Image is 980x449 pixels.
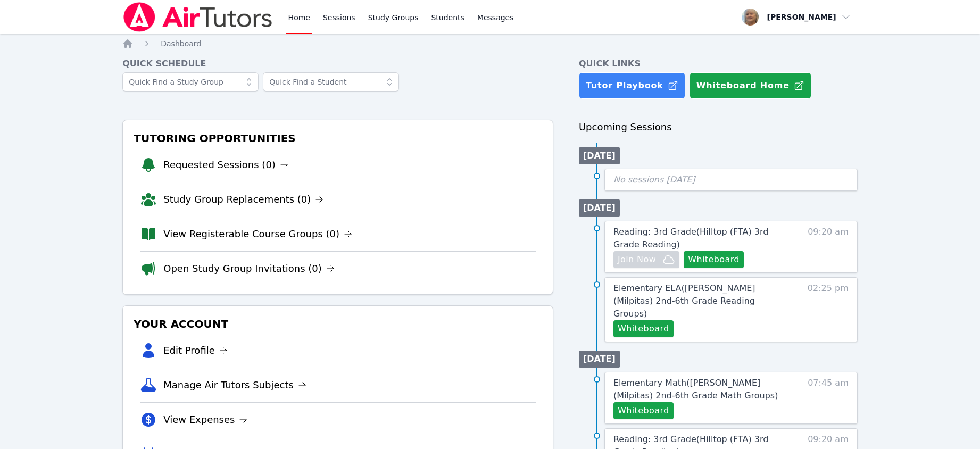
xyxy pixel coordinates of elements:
a: Elementary ELA([PERSON_NAME] (Milpitas) 2nd-6th Grade Reading Groups) [613,282,790,320]
h3: Upcoming Sessions [579,120,858,135]
h3: Tutoring Opportunities [131,129,544,148]
a: Reading: 3rd Grade(Hilltop (FTA) 3rd Grade Reading) [613,226,790,251]
a: Edit Profile [163,343,228,358]
img: Air Tutors [122,2,273,32]
input: Quick Find a Study Group [122,72,259,92]
li: [DATE] [579,199,620,217]
li: [DATE] [579,147,620,164]
h4: Quick Links [579,57,858,70]
h3: Your Account [131,314,544,334]
span: Reading: 3rd Grade ( Hilltop (FTA) 3rd Grade Reading ) [613,227,768,250]
a: View Registerable Course Groups (0) [163,227,352,242]
a: Elementary Math([PERSON_NAME] (Milpitas) 2nd-6th Grade Math Groups) [613,377,790,402]
a: View Expenses [163,412,247,427]
a: Tutor Playbook [579,72,685,99]
button: Join Now [613,251,679,268]
span: 02:25 pm [808,282,849,337]
nav: Breadcrumb [122,38,858,49]
span: No sessions [DATE] [613,174,695,185]
span: Elementary ELA ( [PERSON_NAME] (Milpitas) 2nd-6th Grade Reading Groups ) [613,283,755,319]
a: Study Group Replacements (0) [163,192,323,207]
span: Join Now [618,253,656,266]
li: [DATE] [579,351,620,368]
span: Elementary Math ( [PERSON_NAME] (Milpitas) 2nd-6th Grade Math Groups ) [613,378,778,401]
button: Whiteboard Home [690,72,811,99]
a: Manage Air Tutors Subjects [163,378,306,393]
input: Quick Find a Student [263,72,399,92]
span: Messages [477,12,514,23]
span: Dashboard [161,39,201,48]
a: Dashboard [161,38,201,49]
span: 07:45 am [808,377,849,419]
a: Requested Sessions (0) [163,157,288,172]
span: 09:20 am [808,226,849,268]
button: Whiteboard [684,251,744,268]
button: Whiteboard [613,320,674,337]
button: Whiteboard [613,402,674,419]
a: Open Study Group Invitations (0) [163,261,335,276]
h4: Quick Schedule [122,57,553,70]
